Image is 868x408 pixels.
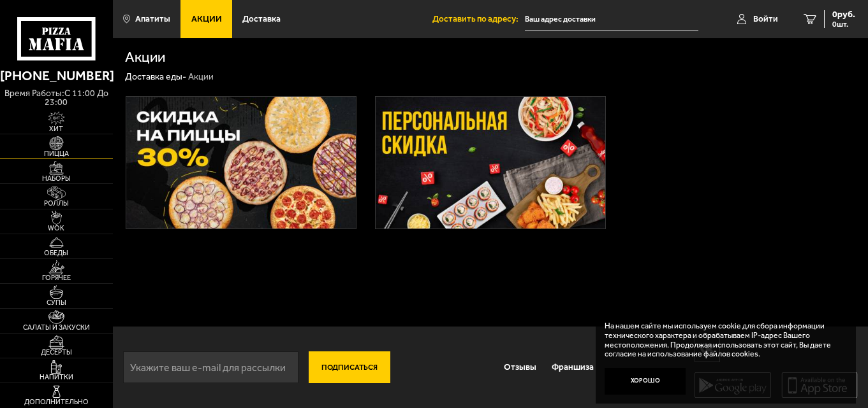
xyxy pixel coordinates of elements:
h1: Акции [125,50,165,65]
span: Апатиты [135,15,170,24]
input: Ваш адрес доставки [525,8,698,31]
span: Доставка [242,15,281,24]
span: Войти [753,15,778,24]
a: Отзывы [496,353,543,382]
span: 0 руб. [832,10,855,19]
span: Акции [191,15,222,24]
button: Подписаться [309,351,390,383]
a: Франшиза [544,353,601,382]
span: 0 шт. [832,20,855,28]
span: Доставить по адресу: [432,15,525,24]
p: На нашем сайте мы используем cookie для сбора информации технического характера и обрабатываем IP... [605,321,839,359]
input: Укажите ваш e-mail для рассылки [123,351,298,383]
button: Хорошо [605,368,686,395]
div: Акции [188,71,214,83]
a: Доставка еды- [125,71,186,82]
